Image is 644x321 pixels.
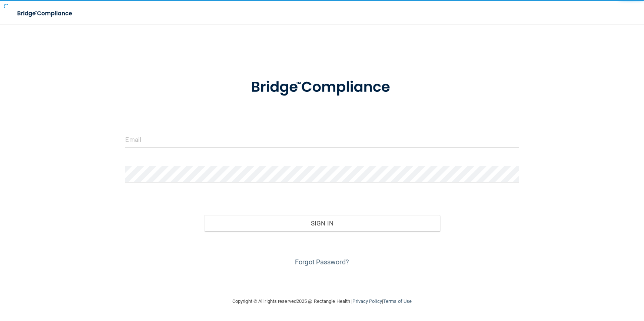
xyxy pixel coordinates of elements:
img: bridge_compliance_login_screen.278c3ca4.svg [236,68,408,107]
img: bridge_compliance_login_screen.278c3ca4.svg [11,6,79,21]
input: Email [125,131,518,148]
a: Privacy Policy [352,298,382,304]
button: Sign In [204,215,440,231]
a: Forgot Password? [295,258,349,266]
div: Copyright © All rights reserved 2025 @ Rectangle Health | | [187,290,457,313]
a: Terms of Use [383,298,412,304]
